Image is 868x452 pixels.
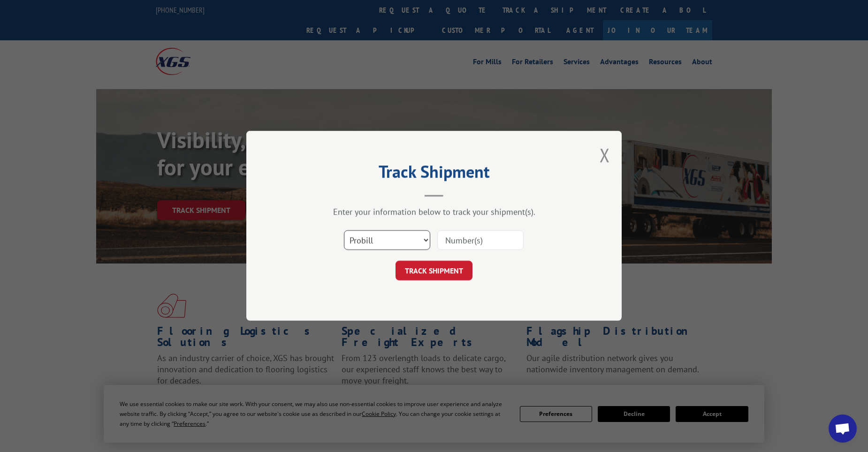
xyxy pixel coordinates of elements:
input: Number(s) [437,231,524,250]
div: Enter your information below to track your shipment(s). [293,207,575,218]
h2: Track Shipment [293,165,575,183]
div: Open chat [829,414,857,443]
button: Close modal [600,143,610,167]
button: TRACK SHIPMENT [396,261,472,281]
